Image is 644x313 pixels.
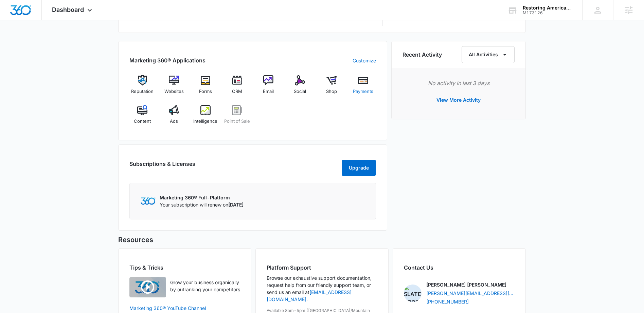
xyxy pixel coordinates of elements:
a: Content [129,105,156,130]
span: Social [294,88,306,95]
h2: Platform Support [267,263,377,272]
span: Email [263,88,274,95]
span: [DATE] [228,202,244,208]
a: [PHONE_NUMBER] [426,298,469,305]
a: Reputation [129,75,156,100]
h2: Subscriptions & Licenses [129,160,195,173]
p: Your subscription will renew on [160,201,244,208]
h6: Recent Activity [402,51,442,59]
div: account name [523,5,572,11]
img: Quick Overview Video [129,277,166,297]
span: Payments [353,88,373,95]
a: Social [287,75,313,100]
a: Intelligence [193,105,219,130]
span: Reputation [131,88,154,95]
p: Grow your business organically by outranking your competitors [170,279,240,293]
span: Content [134,118,151,125]
a: Forms [193,75,219,100]
h2: Marketing 360® Applications [129,56,205,64]
span: CRM [232,88,242,95]
a: Shop [319,75,345,100]
img: Marketing 360 Logo [141,197,156,204]
p: Marketing 360® Full-Platform [160,194,244,201]
h2: Contact Us [404,263,515,272]
a: Customize [353,57,376,64]
span: Websites [164,88,184,95]
div: account id [523,11,572,15]
h5: Resources [118,235,526,245]
span: Point of Sale [224,118,250,125]
p: No activity in last 3 days [402,79,515,87]
h2: Tips & Tricks [129,263,240,272]
a: CRM [224,75,250,100]
span: Forms [199,88,212,95]
a: Marketing 360® YouTube Channel [129,305,240,312]
span: Shop [326,88,337,95]
a: Point of Sale [224,105,250,130]
button: All Activities [462,46,515,63]
a: Ads [161,105,187,130]
span: Intelligence [193,118,217,125]
img: Slater Drost [404,285,422,302]
span: Dashboard [52,6,84,13]
a: Payments [350,75,376,100]
p: [PERSON_NAME] [PERSON_NAME] [426,281,506,288]
span: Ads [170,118,178,125]
a: [PERSON_NAME][EMAIL_ADDRESS][PERSON_NAME][DOMAIN_NAME] [426,290,515,297]
a: Email [255,75,282,100]
button: Upgrade [342,160,376,176]
a: Websites [161,75,187,100]
button: View More Activity [430,92,487,108]
p: Browse our exhaustive support documentation, request help from our friendly support team, or send... [267,274,377,303]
